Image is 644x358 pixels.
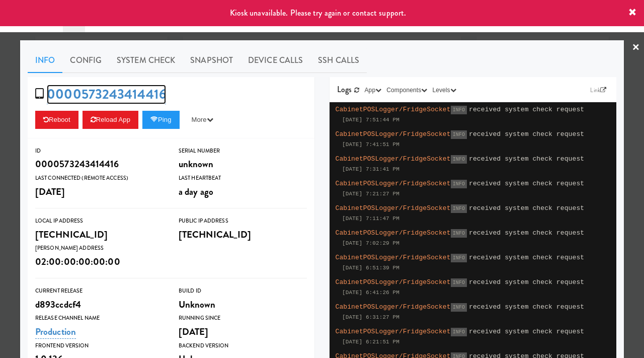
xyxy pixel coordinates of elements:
[35,296,164,313] div: d893ccdcf4
[451,254,467,262] span: INFO
[109,48,183,73] a: System Check
[469,106,584,113] span: received system check request
[179,341,307,351] div: Backend Version
[451,303,467,312] span: INFO
[342,265,399,271] span: [DATE] 6:51:39 PM
[47,85,166,104] a: 0000573243414416
[362,85,384,95] button: App
[35,313,164,323] div: Release Channel Name
[342,216,399,222] span: [DATE] 7:11:47 PM
[342,240,399,246] span: [DATE] 7:02:29 PM
[451,204,467,213] span: INFO
[35,341,164,351] div: Frontend Version
[451,155,467,164] span: INFO
[469,204,584,212] span: received system check request
[342,339,399,345] span: [DATE] 6:21:51 PM
[451,106,467,114] span: INFO
[342,141,399,148] span: [DATE] 7:41:51 PM
[179,313,307,323] div: Running Since
[179,296,307,313] div: Unknown
[469,303,584,311] span: received system check request
[469,328,584,335] span: received system check request
[142,111,180,129] button: Ping
[179,216,307,226] div: Public IP Address
[230,7,407,19] span: Kiosk unavailable. Please try again or contact support.
[336,180,451,187] span: CabinetPOSLogger/FridgeSocket
[179,173,307,183] div: Last Heartbeat
[179,226,307,243] div: [TECHNICAL_ID]
[179,325,209,338] span: [DATE]
[451,328,467,336] span: INFO
[469,254,584,261] span: received system check request
[35,156,164,173] div: 0000573243414416
[588,85,609,95] a: Link
[469,229,584,237] span: received system check request
[336,106,451,113] span: CabinetPOSLogger/FridgeSocket
[83,111,138,129] button: Reload App
[35,226,164,243] div: [TECHNICAL_ID]
[336,155,451,163] span: CabinetPOSLogger/FridgeSocket
[28,48,62,73] a: Info
[342,290,399,296] span: [DATE] 6:41:26 PM
[35,286,164,296] div: Current Release
[342,314,399,320] span: [DATE] 6:31:27 PM
[179,146,307,156] div: Serial Number
[336,254,451,261] span: CabinetPOSLogger/FridgeSocket
[35,216,164,226] div: Local IP Address
[451,180,467,188] span: INFO
[469,278,584,286] span: received system check request
[451,229,467,238] span: INFO
[35,111,78,129] button: Reboot
[337,84,352,95] span: Logs
[310,48,367,73] a: SSH Calls
[469,155,584,163] span: received system check request
[35,185,65,198] span: [DATE]
[179,286,307,296] div: Build Id
[342,191,399,197] span: [DATE] 7:21:27 PM
[240,48,310,73] a: Device Calls
[336,303,451,311] span: CabinetPOSLogger/FridgeSocket
[183,48,240,73] a: Snapshot
[430,85,458,95] button: Levels
[35,253,164,270] div: 02:00:00:00:00:00
[35,325,76,339] a: Production
[384,85,430,95] button: Components
[336,328,451,335] span: CabinetPOSLogger/FridgeSocket
[336,278,451,286] span: CabinetPOSLogger/FridgeSocket
[336,229,451,237] span: CabinetPOSLogger/FridgeSocket
[469,130,584,138] span: received system check request
[35,173,164,183] div: Last Connected (Remote Access)
[179,156,307,173] div: unknown
[35,146,164,156] div: ID
[35,243,164,253] div: [PERSON_NAME] Address
[451,130,467,139] span: INFO
[62,48,109,73] a: Config
[179,185,213,198] span: a day ago
[336,130,451,138] span: CabinetPOSLogger/FridgeSocket
[342,166,399,172] span: [DATE] 7:31:41 PM
[632,32,640,63] a: ×
[469,180,584,187] span: received system check request
[342,117,399,123] span: [DATE] 7:51:44 PM
[451,278,467,287] span: INFO
[336,204,451,212] span: CabinetPOSLogger/FridgeSocket
[184,111,221,129] button: More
